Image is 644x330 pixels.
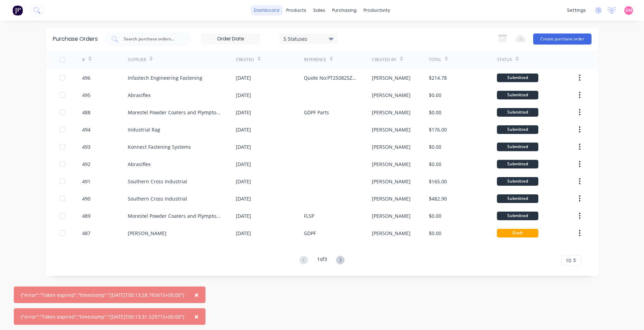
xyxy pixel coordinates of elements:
[82,74,90,81] div: 496
[236,57,254,63] div: Created
[304,212,314,220] div: FLSP
[372,178,411,185] div: [PERSON_NAME]
[564,5,589,16] div: settings
[236,178,251,185] div: [DATE]
[236,230,251,237] div: [DATE]
[372,57,396,63] div: Created By
[82,109,90,116] div: 488
[128,161,151,168] div: Abrasiflex
[372,109,411,116] div: [PERSON_NAME]
[128,178,187,185] div: Southern Cross Industrial
[497,177,538,186] div: Submitted
[128,57,146,63] div: Supplier
[304,109,329,116] div: GDPF Parts
[128,212,222,220] div: Morestel Powder Coaters and Plympton Grit Blasting
[283,5,310,16] div: products
[497,212,538,220] div: Submitted
[82,195,90,202] div: 490
[317,255,327,265] div: 1 of 3
[497,108,538,117] div: Submitted
[82,91,90,99] div: 495
[188,287,205,303] button: Close
[236,109,251,116] div: [DATE]
[497,229,538,237] div: Draft
[82,230,90,237] div: 487
[304,74,358,81] div: Quote No:PT250825ZENITH
[429,91,441,99] div: $0.00
[82,212,90,220] div: 489
[372,91,411,99] div: [PERSON_NAME]
[429,178,447,185] div: $165.00
[372,143,411,151] div: [PERSON_NAME]
[82,57,85,63] div: #
[360,5,394,16] div: productivity
[21,313,184,320] div: {"error":"Token expired","timestamp":"[DATE]T00:13:31.529715+00:00"}
[236,212,251,220] div: [DATE]
[497,194,538,203] div: Submitted
[188,308,205,325] button: Close
[128,74,202,81] div: Infastech Engineering Fastening
[236,195,251,202] div: [DATE]
[372,126,411,133] div: [PERSON_NAME]
[12,5,23,16] img: Factory
[236,161,251,168] div: [DATE]
[497,91,538,99] div: Submitted
[372,161,411,168] div: [PERSON_NAME]
[82,143,90,151] div: 493
[497,125,538,134] div: Submitted
[372,74,411,81] div: [PERSON_NAME]
[236,143,251,151] div: [DATE]
[304,57,326,63] div: Reference
[310,5,329,16] div: sales
[497,160,538,168] div: Submitted
[128,91,151,99] div: Abrasiflex
[128,195,187,202] div: Southern Cross Industrial
[497,143,538,151] div: Submitted
[429,161,441,168] div: $0.00
[21,291,184,299] div: {"error":"Token expired","timestamp":"[DATE]T00:13:28.792615+00:00"}
[625,7,632,13] span: GM
[429,74,447,81] div: $214.78
[128,230,166,237] div: [PERSON_NAME]
[372,230,411,237] div: [PERSON_NAME]
[82,126,90,133] div: 494
[429,126,447,133] div: $176.00
[372,195,411,202] div: [PERSON_NAME]
[429,57,441,63] div: Total
[283,35,333,42] div: 5 Statuses
[128,143,191,151] div: Konnect Fastening Systems
[533,33,592,45] button: Create purchase order
[194,290,199,300] span: ×
[429,109,441,116] div: $0.00
[497,57,512,63] div: Status
[304,230,316,237] div: GDPF
[429,230,441,237] div: $0.00
[53,35,98,43] div: Purchase Orders
[566,257,571,264] span: 10
[236,91,251,99] div: [DATE]
[497,74,538,82] div: Submitted
[194,312,199,321] span: ×
[236,74,251,81] div: [DATE]
[128,109,222,116] div: Morestel Powder Coaters and Plympton Grit Blasting
[128,126,160,133] div: Industrial Rag
[202,34,260,44] input: Order Date
[429,195,447,202] div: $482.90
[236,126,251,133] div: [DATE]
[372,212,411,220] div: [PERSON_NAME]
[250,5,283,16] a: dashboard
[82,161,90,168] div: 492
[329,5,360,16] div: purchasing
[82,178,90,185] div: 491
[429,212,441,220] div: $0.00
[429,143,441,151] div: $0.00
[123,36,180,42] input: Search purchase orders...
